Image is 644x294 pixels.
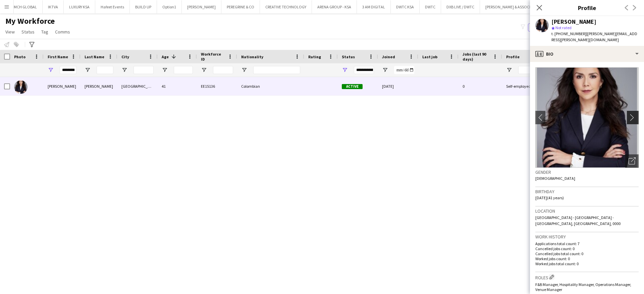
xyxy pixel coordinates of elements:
[530,46,644,62] div: Bio
[117,77,158,95] div: [GEOGRAPHIC_DATA]
[14,54,25,59] span: Photo
[5,29,15,35] span: View
[535,282,631,292] span: F&B Manager, Hospitality Manager, Operations Manager, Venue Manager
[41,29,48,35] span: Tag
[48,67,54,73] button: Open Filter Menu
[182,0,221,13] button: [PERSON_NAME]
[420,0,441,13] button: DWTC
[518,66,541,74] input: Profile Filter Input
[312,0,357,13] button: ARENA GROUP - KSA
[260,0,312,13] button: CREATIVE TECHNOLOGY
[253,66,300,74] input: Nationality Filter Input
[80,77,117,95] div: [PERSON_NAME]
[121,67,127,73] button: Open Filter Menu
[43,0,64,13] button: IKTVA
[535,241,639,246] p: Applications total count: 7
[357,0,391,13] button: 3 AM DIGITAL
[625,154,639,168] div: Open photos pop-in
[85,54,104,59] span: Last Name
[241,54,263,59] span: Nationality
[342,84,363,89] span: Active
[506,67,512,73] button: Open Filter Menu
[530,3,644,12] h3: Profile
[535,189,639,195] h3: Birthday
[237,77,304,95] div: Colombian
[133,66,154,74] input: City Filter Input
[28,41,36,49] app-action-btn: Advanced filters
[535,208,639,214] h3: Location
[130,0,157,13] button: BUILD UP
[382,67,388,73] button: Open Filter Menu
[342,54,355,59] span: Status
[535,256,639,261] p: Worked jobs count: 0
[157,0,182,13] button: Option1
[213,66,233,74] input: Workforce ID Filter Input
[85,67,91,73] button: Open Filter Menu
[97,66,113,74] input: Last Name Filter Input
[535,246,639,251] p: Cancelled jobs count: 0
[535,261,639,266] p: Worked jobs total count: 0
[506,54,520,59] span: Profile
[551,31,637,42] span: | [PERSON_NAME][EMAIL_ADDRESS][PERSON_NAME][DOMAIN_NAME]
[162,67,168,73] button: Open Filter Menu
[342,67,348,73] button: Open Filter Menu
[463,52,490,62] span: Jobs (last 90 days)
[378,77,418,95] div: [DATE]
[535,215,621,226] span: [GEOGRAPHIC_DATA] - [GEOGRAPHIC_DATA] - [GEOGRAPHIC_DATA], [GEOGRAPHIC_DATA], 0000
[162,54,169,59] span: Age
[121,54,129,59] span: City
[502,77,545,95] div: Self-employed Crew
[551,31,586,36] span: t. [PHONE_NUMBER]
[535,176,575,181] span: [DEMOGRAPHIC_DATA]
[44,77,80,95] div: [PERSON_NAME]
[21,29,35,35] span: Status
[535,195,564,200] span: [DATE] (41 years)
[201,52,225,62] span: Workforce ID
[551,19,596,25] div: [PERSON_NAME]
[158,77,197,95] div: 41
[48,54,68,59] span: First Name
[555,25,572,30] span: Not rated
[535,169,639,175] h3: Gender
[459,77,502,95] div: 0
[528,23,561,31] button: Everyone5,834
[8,0,43,13] button: MCH GLOBAL
[391,0,420,13] button: DWTC KSA
[197,77,237,95] div: EE15136
[174,66,193,74] input: Age Filter Input
[19,27,37,36] a: Status
[64,0,95,13] button: LUXURY KSA
[535,67,639,168] img: Crew avatar or photo
[55,29,70,35] span: Comms
[201,67,207,73] button: Open Filter Menu
[241,67,247,73] button: Open Filter Menu
[535,274,639,281] h3: Roles
[95,0,130,13] button: Hafeet Events
[52,27,73,36] a: Comms
[221,0,260,13] button: PEREGRINE & CO
[39,27,51,36] a: Tag
[480,0,582,13] button: [PERSON_NAME] & ASSOCIATES [GEOGRAPHIC_DATA]
[382,54,395,59] span: Joined
[441,0,480,13] button: DXB LIVE / DWTC
[3,27,17,36] a: View
[394,66,414,74] input: Joined Filter Input
[308,54,321,59] span: Rating
[535,251,639,256] p: Cancelled jobs total count: 0
[5,16,55,26] span: My Workforce
[535,234,639,240] h3: Work history
[60,66,76,74] input: First Name Filter Input
[14,80,28,94] img: Angelica Espinosa Salazar
[422,54,437,59] span: Last job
